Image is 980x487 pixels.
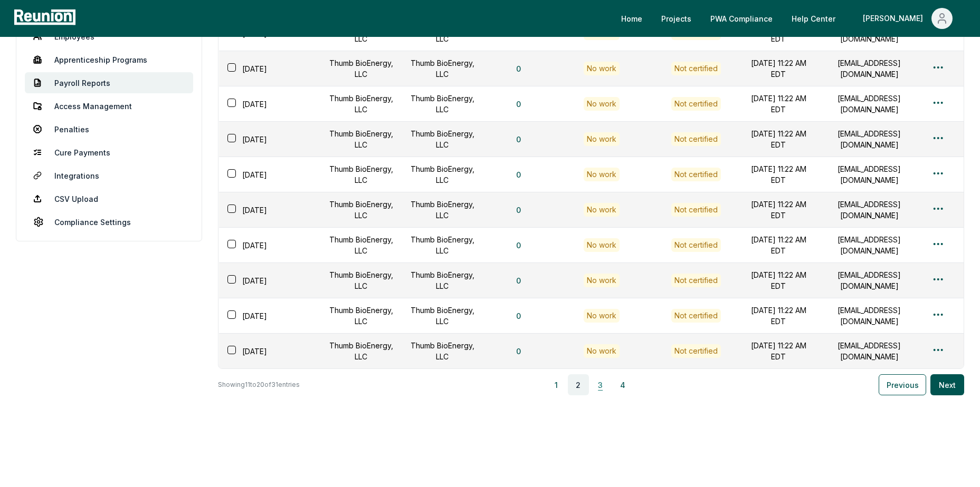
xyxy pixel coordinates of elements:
[225,202,319,218] div: [DATE]
[744,122,814,157] td: [DATE] 11:22 AM EDT
[584,203,620,217] div: No work
[25,188,193,209] a: CSV Upload
[930,374,964,395] button: Next
[225,344,319,359] div: [DATE]
[225,132,319,147] div: [DATE]
[671,309,721,323] button: Not certified
[225,238,319,253] div: [DATE]
[25,211,193,232] a: Compliance Settings
[813,228,925,263] td: [EMAIL_ADDRESS][DOMAIN_NAME]
[403,157,482,192] td: Thumb BioEnergy, LLC
[508,305,529,326] button: 0
[25,119,193,140] a: Penalties
[225,167,319,182] div: [DATE]
[613,8,651,29] a: Home
[813,51,925,86] td: [EMAIL_ADDRESS][DOMAIN_NAME]
[671,132,721,146] div: Not certified
[584,132,620,146] div: No work
[590,374,611,395] button: 3
[813,298,925,334] td: [EMAIL_ADDRESS][DOMAIN_NAME]
[25,165,193,186] a: Integrations
[584,274,620,287] div: No work
[613,8,969,29] nav: Main
[671,62,721,75] button: Not certified
[813,122,925,157] td: [EMAIL_ADDRESS][DOMAIN_NAME]
[879,374,926,395] button: Previous
[25,142,193,163] a: Cure Payments
[671,97,721,111] button: Not certified
[584,168,620,181] div: No work
[319,122,403,157] td: Thumb BioEnergy, LLC
[671,168,721,181] button: Not certified
[403,228,482,263] td: Thumb BioEnergy, LLC
[584,238,620,252] div: No work
[568,374,589,395] button: 2
[584,62,620,75] div: No work
[403,192,482,228] td: Thumb BioEnergy, LLC
[508,340,529,362] button: 0
[319,192,403,228] td: Thumb BioEnergy, LLC
[508,58,529,79] button: 0
[25,72,193,93] a: Payroll Reports
[403,122,482,157] td: Thumb BioEnergy, LLC
[813,157,925,192] td: [EMAIL_ADDRESS][DOMAIN_NAME]
[854,8,961,29] button: [PERSON_NAME]
[783,8,844,29] a: Help Center
[319,334,403,369] td: Thumb BioEnergy, LLC
[546,374,567,395] button: 1
[225,308,319,324] div: [DATE]
[744,298,814,334] td: [DATE] 11:22 AM EDT
[744,51,814,86] td: [DATE] 11:22 AM EDT
[25,95,193,116] a: Access Management
[403,263,482,298] td: Thumb BioEnergy, LLC
[813,334,925,369] td: [EMAIL_ADDRESS][DOMAIN_NAME]
[863,8,927,29] div: [PERSON_NAME]
[671,203,721,217] button: Not certified
[508,93,529,114] button: 0
[225,96,319,112] div: [DATE]
[319,86,403,122] td: Thumb BioEnergy, LLC
[584,309,620,323] div: No work
[319,298,403,334] td: Thumb BioEnergy, LLC
[225,273,319,288] div: [DATE]
[319,228,403,263] td: Thumb BioEnergy, LLC
[702,8,781,29] a: PWA Compliance
[813,263,925,298] td: [EMAIL_ADDRESS][DOMAIN_NAME]
[225,61,319,76] div: [DATE]
[403,86,482,122] td: Thumb BioEnergy, LLC
[744,192,814,228] td: [DATE] 11:22 AM EDT
[508,235,529,256] button: 0
[508,270,529,291] button: 0
[508,129,529,150] button: 0
[403,51,482,86] td: Thumb BioEnergy, LLC
[612,374,633,395] button: 4
[744,228,814,263] td: [DATE] 11:22 AM EDT
[744,157,814,192] td: [DATE] 11:22 AM EDT
[403,298,482,334] td: Thumb BioEnergy, LLC
[744,86,814,122] td: [DATE] 11:22 AM EDT
[744,334,814,369] td: [DATE] 11:22 AM EDT
[671,238,721,252] button: Not certified
[813,192,925,228] td: [EMAIL_ADDRESS][DOMAIN_NAME]
[813,86,925,122] td: [EMAIL_ADDRESS][DOMAIN_NAME]
[744,263,814,298] td: [DATE] 11:22 AM EDT
[218,379,300,390] p: Showing 11 to 20 of 31 entries
[319,51,403,86] td: Thumb BioEnergy, LLC
[319,157,403,192] td: Thumb BioEnergy, LLC
[508,199,529,220] button: 0
[671,274,721,287] button: Not certified
[671,344,721,358] button: Not certified
[508,164,529,185] button: 0
[653,8,700,29] a: Projects
[319,263,403,298] td: Thumb BioEnergy, LLC
[584,97,620,111] div: No work
[584,344,620,358] div: No work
